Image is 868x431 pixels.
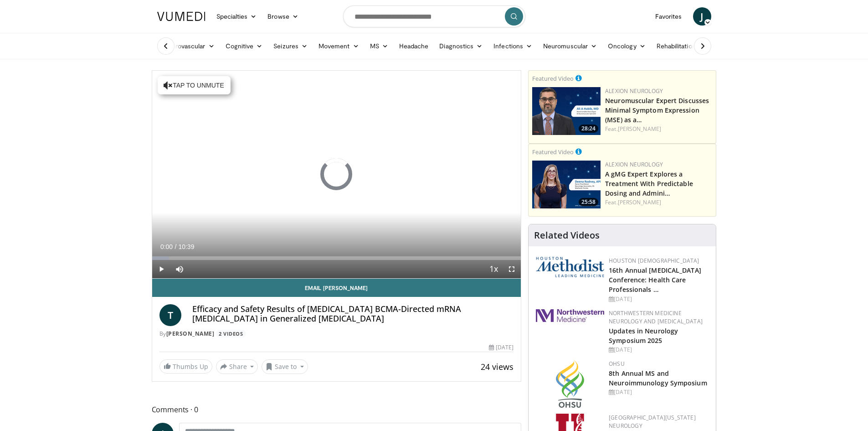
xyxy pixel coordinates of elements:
[609,257,699,265] a: Houston [DEMOGRAPHIC_DATA]
[650,7,688,26] a: Favorites
[609,295,709,303] div: [DATE]
[536,309,604,322] img: 2a462fb6-9365-492a-ac79-3166a6f924d8.png.150x105_q85_autocrop_double_scale_upscale_version-0.2.jpg
[488,37,538,55] a: Infections
[158,76,231,94] button: Tap to unmute
[175,243,177,250] span: /
[152,279,521,297] a: Email [PERSON_NAME]
[159,359,212,374] a: Thumbs Up
[159,330,514,338] div: By
[609,266,701,294] a: 16th Annual [MEDICAL_DATA] Conference: Health Care Professionals …
[532,87,601,135] img: c0eaf111-846b-48a5-9ed5-8ae6b43f30ea.png.150x105_q85_crop-smart_upscale.png
[503,260,521,278] button: Fullscreen
[313,37,365,55] a: Movement
[609,360,625,368] a: OHSU
[605,125,712,133] div: Feat.
[262,7,304,26] a: Browse
[579,198,598,206] span: 25:58
[152,404,522,415] span: Comments 0
[605,96,709,124] a: Neuromuscular Expert Discusses Minimal Symptom Expression (MSE) as a…
[609,327,678,345] a: Updates in Neurology Symposium 2025
[532,161,601,208] img: 55ef5a72-a204-42b0-ba67-a2f597bcfd60.png.150x105_q85_crop-smart_upscale.png
[579,125,598,133] span: 28:24
[365,37,394,55] a: MS
[481,361,514,372] span: 24 views
[609,369,707,387] a: 8th Annual MS and Neuroimmunology Symposium
[556,360,584,408] img: da959c7f-65a6-4fcf-a939-c8c702e0a770.png.150x105_q85_autocrop_double_scale_upscale_version-0.2.png
[152,256,521,260] div: Progress Bar
[394,37,434,55] a: Headache
[609,346,709,354] div: [DATE]
[605,170,693,197] a: A gMG Expert Explores a Treatment With Predictable Dosing and Admini…
[532,87,601,135] a: 28:24
[605,161,663,168] a: Alexion Neurology
[216,330,246,338] a: 2 Videos
[262,359,308,374] button: Save to
[268,37,313,55] a: Seizures
[618,125,661,133] a: [PERSON_NAME]
[489,343,514,352] div: [DATE]
[192,304,514,324] h4: Efficacy and Safety Results of [MEDICAL_DATA] BCMA-Directed mRNA [MEDICAL_DATA] in Generalized [M...
[532,74,574,83] small: Featured Video
[618,198,661,206] a: [PERSON_NAME]
[166,330,215,338] a: [PERSON_NAME]
[216,359,258,374] button: Share
[157,12,205,21] img: VuMedi Logo
[534,230,600,241] h4: Related Videos
[532,148,574,156] small: Featured Video
[651,37,701,55] a: Rehabilitation
[211,7,262,26] a: Specialties
[178,243,194,250] span: 10:39
[434,37,488,55] a: Diagnostics
[170,260,189,278] button: Mute
[159,304,181,326] a: T
[343,5,525,27] input: Search topics, interventions
[160,243,173,250] span: 0:00
[538,37,602,55] a: Neuromuscular
[152,37,220,55] a: Cerebrovascular
[605,198,712,207] div: Feat.
[220,37,268,55] a: Cognitive
[484,260,503,278] button: Playback Rate
[602,37,651,55] a: Oncology
[609,414,696,430] a: [GEOGRAPHIC_DATA][US_STATE] Neurology
[532,161,601,208] a: 25:58
[609,388,709,396] div: [DATE]
[152,260,170,278] button: Play
[693,7,711,26] a: J
[152,71,521,279] video-js: Video Player
[609,309,703,325] a: Northwestern Medicine Neurology and [MEDICAL_DATA]
[536,257,604,277] img: 5e4488cc-e109-4a4e-9fd9-73bb9237ee91.png.150x105_q85_autocrop_double_scale_upscale_version-0.2.png
[605,87,663,95] a: Alexion Neurology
